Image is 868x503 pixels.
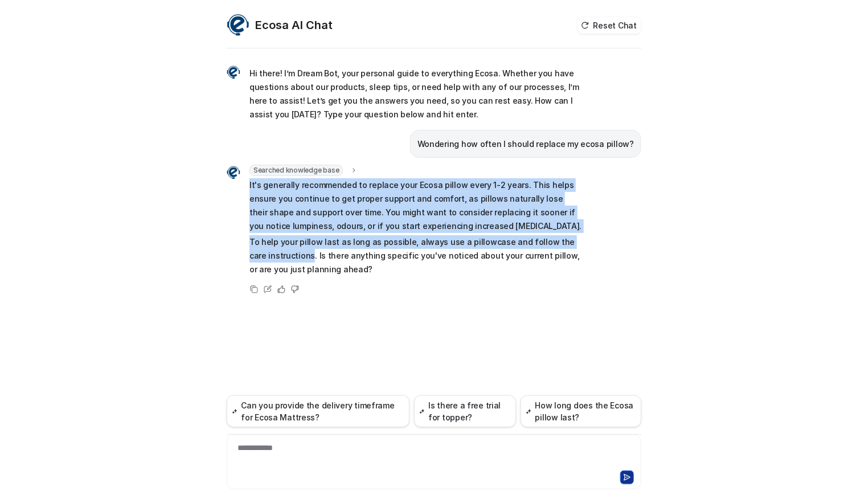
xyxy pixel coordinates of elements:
[521,395,641,427] button: How long does the Ecosa pillow last?
[249,178,583,233] p: It's generally recommended to replace your Ecosa pillow every 1-2 years. This helps ensure you co...
[255,17,333,33] h2: Ecosa AI Chat
[417,137,634,151] p: Wondering how often I should replace my ecosa pillow?
[227,66,240,79] img: Widget
[227,14,249,36] img: Widget
[249,67,583,121] p: Hi there! I’m Dream Bot, your personal guide to everything Ecosa. Whether you have questions abou...
[227,166,240,179] img: Widget
[414,395,516,427] button: Is there a free trial for topper?
[249,165,343,176] span: Searched knowledge base
[578,17,641,34] button: Reset Chat
[249,235,583,276] p: To help your pillow last as long as possible, always use a pillowcase and follow the care instruc...
[227,395,410,427] button: Can you provide the delivery timeframe for Ecosa Mattress?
